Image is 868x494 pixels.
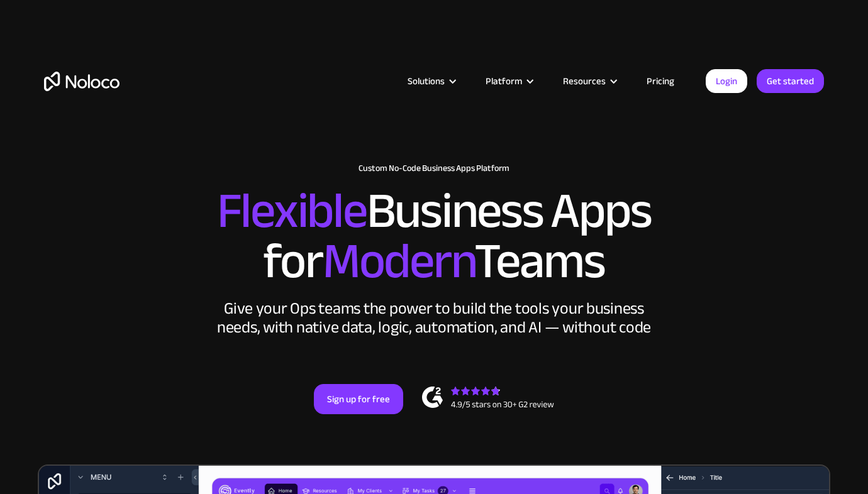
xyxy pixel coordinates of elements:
div: Give your Ops teams the power to build the tools your business needs, with native data, logic, au... [214,299,654,337]
a: Pricing [631,73,690,89]
div: Platform [470,73,547,89]
span: Modern [323,214,474,308]
div: Resources [547,73,631,89]
div: Resources [563,73,606,89]
a: Login [706,69,747,93]
div: Platform [486,73,522,89]
h1: Custom No-Code Business Apps Platform [44,163,824,173]
a: Get started [757,69,824,93]
span: Flexible [217,164,367,258]
a: home [44,72,120,91]
h2: Business Apps for Teams [44,186,824,287]
div: Solutions [392,73,470,89]
a: Sign up for free [314,384,403,414]
div: Solutions [408,73,445,89]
